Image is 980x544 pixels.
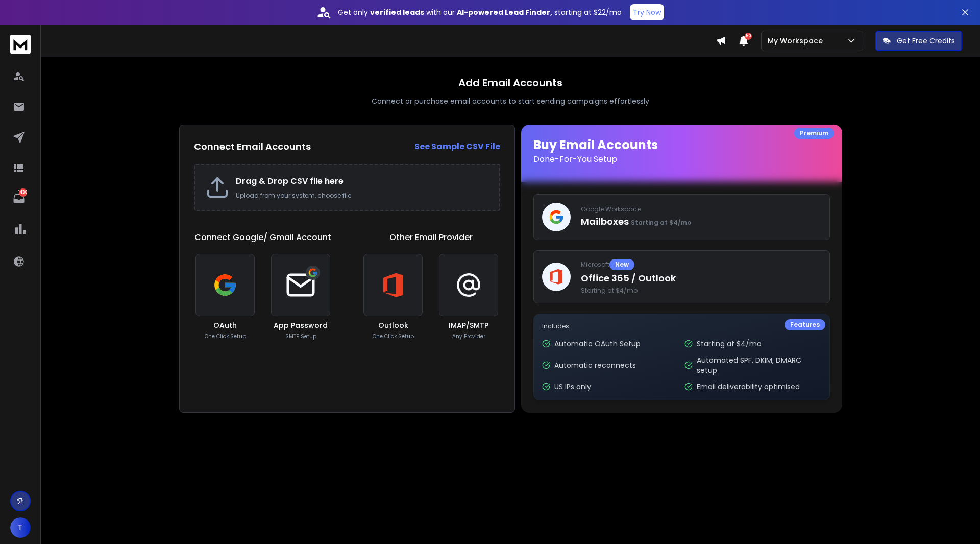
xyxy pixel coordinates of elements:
p: Get Free Credits [897,36,955,46]
div: New [609,259,634,270]
p: Get only with our starting at $22/mo [338,7,622,17]
p: Microsoft [581,259,821,270]
p: One Click Setup [373,333,414,340]
p: Office 365 / Outlook [581,271,821,286]
h3: IMAP/SMTP [449,320,488,330]
p: One Click Setup [205,333,246,340]
h3: Outlook [378,320,408,330]
strong: AI-powered Lead Finder, [457,7,552,17]
span: 50 [745,33,752,40]
h1: Connect Google/ Gmail Account [194,231,331,244]
p: Any Provider [452,333,485,340]
h2: Drag & Drop CSV file here [236,175,489,187]
p: Starting at $4/mo [697,339,762,349]
p: Upload from your system, choose file [236,192,489,200]
h1: Buy Email Accounts [533,137,830,165]
p: Try Now [633,7,661,17]
p: Mailboxes [581,215,821,229]
p: My Workspace [768,36,827,46]
button: Get Free Credits [875,31,962,51]
p: Email deliverability optimised [697,382,800,392]
button: T [10,517,31,538]
h3: App Password [274,320,328,330]
p: 1430 [19,188,27,197]
div: Premium [794,128,834,139]
p: Google Workspace [581,205,821,214]
span: Starting at $4/mo [581,287,821,295]
p: Automatic OAuth Setup [554,339,641,349]
p: SMTP Setup [285,333,316,340]
p: US IPs only [554,382,591,392]
h2: Connect Email Accounts [194,139,311,154]
button: Try Now [630,4,664,20]
p: Automatic reconnects [554,360,636,370]
p: Done-For-You Setup [533,153,830,165]
p: Includes [542,322,821,330]
strong: verified leads [370,7,424,17]
h3: OAuth [213,320,237,330]
a: 1430 [9,188,29,209]
h1: Add Email Accounts [458,76,562,90]
p: Connect or purchase email accounts to start sending campaigns effortlessly [372,96,649,106]
p: Automated SPF, DKIM, DMARC setup [697,355,821,375]
img: logo [10,35,31,54]
div: Features [785,319,825,330]
span: Starting at $4/mo [631,218,691,227]
a: See Sample CSV File [414,140,500,153]
h1: Other Email Provider [389,231,473,244]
